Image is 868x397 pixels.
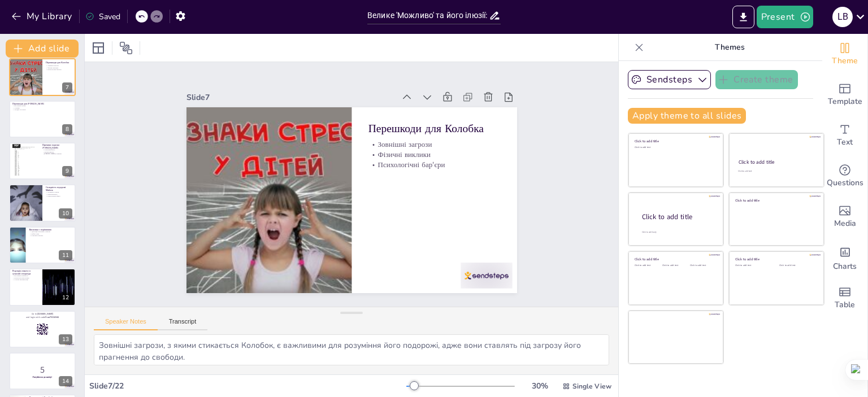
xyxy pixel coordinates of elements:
[85,11,120,22] div: Saved
[12,277,39,279] p: Психологія персонажів
[46,191,72,193] p: Складність життя
[827,177,863,189] span: Questions
[662,264,688,267] div: Click to add text
[9,101,76,138] div: 8
[46,65,72,67] p: Зовнішні загрози
[822,34,867,75] div: Change the overall theme
[832,55,858,67] span: Theme
[62,166,72,176] div: 9
[8,7,77,25] button: My Library
[119,41,133,55] span: Position
[372,141,505,165] p: Зовнішні загрози
[757,6,813,28] button: Present
[833,260,857,273] span: Charts
[732,6,754,28] button: Export to PowerPoint
[46,185,72,191] p: Складність подорожі Майлза
[59,208,72,219] div: 10
[196,75,404,107] div: Slide 7
[735,257,816,261] div: Click to add title
[46,193,72,195] p: Невизначеність
[822,278,867,319] div: Add a table
[29,228,72,232] p: Висновки з порівняння
[9,352,76,390] div: 14
[46,195,72,197] p: Реалістичний фінал
[12,275,39,277] p: Внутрішні конфлікти
[779,264,815,267] div: Click to add text
[835,299,855,311] span: Table
[739,159,814,165] div: Click to add title
[373,123,506,152] p: Перешкоди для Колобка
[834,217,856,230] span: Media
[12,315,72,319] p: and login with code
[46,67,72,69] p: Фізичні виклики
[738,170,813,173] div: Click to add text
[9,58,76,95] div: 7
[29,230,72,233] p: Адаптація класичних сюжетів
[837,136,853,149] span: Text
[12,279,39,281] p: Сучасні інтерпретації
[822,156,867,197] div: Get real-time input from your audience
[9,142,76,180] div: 9
[59,293,72,303] div: 12
[37,312,54,315] strong: [DOMAIN_NAME]
[648,34,811,61] p: Themes
[367,7,489,24] input: Insert title
[635,139,715,143] div: Click to add title
[12,364,72,376] p: 5
[158,318,208,330] button: Transcript
[690,264,715,267] div: Click to add text
[822,115,867,156] div: Add text boxes
[635,257,715,261] div: Click to add title
[46,61,72,64] p: Перешкоди для Колобка
[822,75,867,115] div: Add ready made slides
[89,381,406,391] div: Slide 7 / 22
[42,149,72,151] p: Самовпевненість
[12,107,72,109] p: Сумніви
[12,104,72,107] p: Внутрішні страхи
[371,151,504,176] p: Фізичні виклики
[29,235,72,237] p: Сучасний контекст
[29,233,72,235] p: Глибші теми
[828,95,862,108] span: Template
[42,151,72,153] p: Хвалькуватість
[42,143,72,150] p: Причини поразки [PERSON_NAME]
[46,69,72,71] p: Психологічні бар'єри
[12,312,72,316] p: Go to
[822,237,867,278] div: Add charts and graphs
[572,382,611,391] span: Single View
[12,108,72,111] p: Складні стосунки
[635,264,660,267] div: Click to add text
[628,70,711,89] button: Sendsteps
[9,184,76,221] div: 10
[94,318,158,330] button: Speaker Notes
[635,146,715,149] div: Click to add text
[735,198,816,202] div: Click to add title
[9,311,76,348] div: 13
[59,250,72,260] div: 11
[6,40,79,58] button: Add slide
[832,6,853,28] button: L B
[715,70,798,89] button: Create theme
[12,102,72,105] p: Перешкоди для [PERSON_NAME]
[62,124,72,134] div: 8
[94,334,609,365] textarea: Зовнішні загрози, з якими стикається Колобок, є важливими для розуміння його подорожі, адже вони ...
[832,7,853,27] div: L B
[59,376,72,386] div: 14
[33,376,52,378] strong: Готуйтеся до квізу!
[642,231,713,234] div: Click to add body
[628,108,746,124] button: Apply theme to all slides
[822,197,867,237] div: Add images, graphics, shapes or video
[9,226,76,264] div: 11
[59,334,72,344] div: 13
[12,269,39,276] p: Рецепція сюжету в сучасній літературі
[89,39,107,57] div: Layout
[370,162,502,186] p: Психологічні бар'єри
[735,264,771,267] div: Click to add text
[62,82,72,93] div: 7
[42,153,72,155] p: [PERSON_NAME] з поразки
[642,212,714,222] div: Click to add title
[9,268,76,306] div: 12
[526,381,553,391] div: 30 %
